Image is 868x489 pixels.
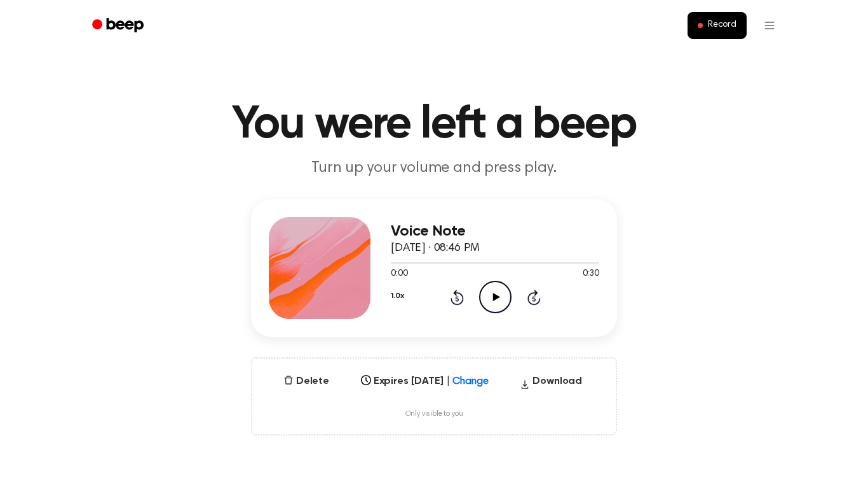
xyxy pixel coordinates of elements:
h1: You were left a beep [109,102,759,148]
button: 1.0x [391,285,403,307]
button: Record [688,12,747,39]
span: [DATE] · 08:46 PM [391,243,480,254]
span: 0:30 [583,267,599,281]
span: Record [708,20,736,31]
button: Delete [278,374,334,389]
span: Only visible to you [405,409,463,419]
button: Download [515,374,587,394]
p: Turn up your volume and press play. [190,158,678,179]
span: 0:00 [391,267,407,281]
a: Beep [83,13,155,38]
button: Open menu [754,10,785,41]
h3: Voice Note [391,223,599,240]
